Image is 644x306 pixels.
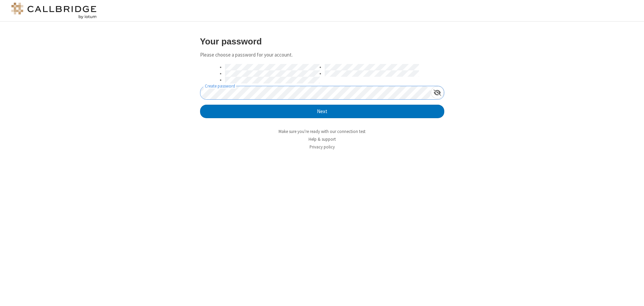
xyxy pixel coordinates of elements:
a: Make sure you're ready with our connection test [279,129,365,134]
input: Create password [200,86,431,99]
p: Please choose a password for your account. [200,51,444,59]
h3: Your password [200,37,444,46]
button: Next [200,105,444,118]
a: Help & support [309,136,336,142]
a: Privacy policy [310,144,335,150]
img: logo@2x.png [10,3,98,19]
div: Show password [431,86,444,99]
